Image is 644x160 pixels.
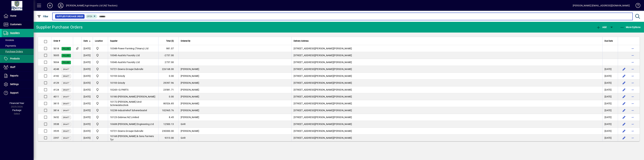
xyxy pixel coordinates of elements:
td: 23581.71 [158,86,178,93]
span: 10348 [110,47,117,50]
button: Edit [621,66,627,72]
span: Financial Year [10,102,24,104]
span: Ashburton [95,46,106,50]
a: Staff [2,63,34,71]
td: [DATE] [81,128,93,135]
span: [PERSON_NAME]-Und-Schmiedetechnik [110,100,142,106]
span: 10180 [110,95,117,98]
td: [DATE] [81,79,93,86]
button: Edit [621,128,627,134]
button: Edit [621,121,627,127]
span: Power Farming (Timaru) Ltd [118,47,149,50]
span: Filled [63,55,70,57]
span: Open [87,15,92,18]
td: - [108,59,158,66]
td: [DATE] [602,121,618,128]
span: 10040 [110,54,117,57]
td: - [108,73,158,79]
td: 981.07 [158,45,178,52]
span: Downs Groupe Dubrulle [118,68,143,70]
span: Purchase Orders [3,50,23,53]
span: 3815 [53,102,59,105]
td: 80526.85 [158,100,178,107]
span: Austin's Foundry Ltd [118,54,140,57]
span: GAR [181,123,186,125]
a: Invoices [2,37,34,43]
div: Order # [53,39,71,43]
span: 4248 [53,68,59,70]
span: Ashburton [95,74,106,78]
span: Add [596,26,607,29]
button: Edit [621,73,627,79]
span: Staff [10,66,15,68]
span: Grizzly [118,75,125,77]
td: - [108,107,158,114]
div: [PERSON_NAME] Agri-Imports Ltd (NZ Tractors) [66,3,117,8]
span: Draft [63,110,70,112]
button: More options [630,87,635,92]
a: Knowledge Base [633,1,640,12]
td: 102965.76 [158,107,178,114]
span: Ashburton [95,115,106,119]
span: 5005 [53,54,59,57]
button: Filter [36,13,49,19]
a: Purchase Orders [2,49,34,54]
td: [STREET_ADDRESS][PERSON_NAME][PERSON_NAME] [291,52,602,59]
td: [DATE] [602,114,618,121]
button: Edit [621,101,627,106]
div: Ordered By [181,39,289,43]
div: Total ($) [160,39,177,43]
span: 10243 [110,88,117,91]
span: [PERSON_NAME] [181,88,199,91]
td: - [108,135,158,141]
button: More options [630,80,635,86]
span: [PERSON_NAME] & Sons Farmers Tyr [110,135,154,141]
td: [DATE] [81,52,93,59]
span: 10172 [110,100,117,103]
div: Due Date [605,39,616,43]
span: Delivery Address [294,39,309,43]
td: [DATE] [602,79,618,86]
td: - [108,52,158,59]
td: 29397.96 [158,79,178,86]
td: - [108,45,158,52]
td: - [108,128,158,135]
button: More options [630,46,635,51]
td: [STREET_ADDRESS][PERSON_NAME][PERSON_NAME] [291,79,602,86]
button: More options [630,101,635,106]
button: More options [630,115,635,120]
td: - [108,79,158,86]
span: Ordered By [181,39,190,43]
span: [PERSON_NAME] [181,82,199,84]
button: More options [630,94,635,99]
a: Payments [2,43,34,49]
a: Products [2,55,34,63]
span: 10193 [110,75,117,77]
button: More options [630,66,635,72]
td: [DATE] [602,100,618,107]
td: - [108,114,158,121]
span: Suppliers [10,32,20,34]
span: [PERSON_NAME] Engineering Ltd [118,123,154,125]
span: Ashburton [95,81,106,85]
td: [DATE] [81,59,93,66]
td: 8.45 [158,114,178,121]
button: Edit [621,94,627,99]
a: Customers [2,20,34,29]
span: Draft [63,96,70,98]
td: [DATE] [81,100,93,107]
span: Supplier [110,39,117,43]
td: [STREET_ADDRESS][PERSON_NAME][PERSON_NAME] [291,128,602,135]
span: Filter [37,15,48,18]
span: Ashburton [95,136,106,140]
button: Add [596,24,607,30]
span: Draft [63,75,70,77]
td: [DATE] [602,93,618,100]
span: 4011 [53,95,59,98]
span: Due Date [605,39,613,43]
td: [DATE] [81,93,93,100]
td: 9313.00 [158,135,178,141]
span: Home [10,14,16,17]
td: 2737.00 [158,59,178,66]
td: [DATE] [81,86,93,93]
